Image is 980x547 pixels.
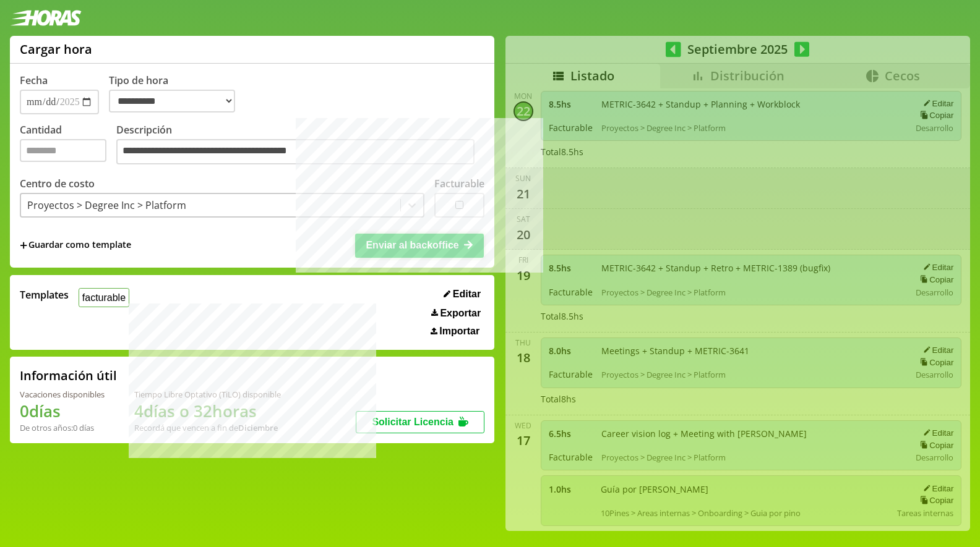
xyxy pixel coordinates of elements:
[116,123,484,168] label: Descripción
[20,422,105,433] div: De otros años: 0 días
[20,139,106,162] input: Cantidad
[20,239,131,252] span: +Guardar como template
[439,326,479,337] span: Importar
[238,422,278,433] b: Diciembre
[440,288,484,300] button: Editar
[20,367,117,384] h2: Información útil
[453,289,481,300] span: Editar
[20,239,27,252] span: +
[109,90,235,112] select: Tipo de hora
[372,417,453,427] span: Solicitar Licencia
[27,198,186,212] div: Proyectos > Degree Inc > Platform
[20,177,95,190] label: Centro de costo
[434,177,484,190] label: Facturable
[440,308,481,319] span: Exportar
[20,41,92,57] h1: Cargar hora
[20,389,105,400] div: Vacaciones disponibles
[79,288,129,307] button: facturable
[134,422,281,433] div: Recordá que vencen a fin de
[20,74,48,87] label: Fecha
[20,288,69,302] span: Templates
[428,307,484,320] button: Exportar
[356,411,484,433] button: Solicitar Licencia
[20,123,116,168] label: Cantidad
[109,74,245,114] label: Tipo de hora
[355,234,484,257] button: Enviar al backoffice
[116,139,475,165] textarea: Descripción
[134,389,281,400] div: Tiempo Libre Optativo (TiLO) disponible
[10,10,82,26] img: logotipo
[134,400,281,422] h1: 4 días o 32 horas
[366,240,458,250] span: Enviar al backoffice
[20,400,105,422] h1: 0 días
